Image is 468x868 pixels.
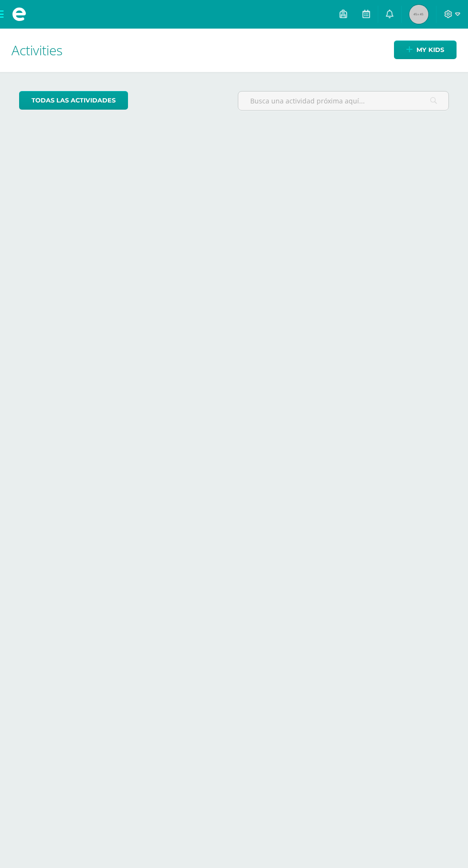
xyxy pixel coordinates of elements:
[409,5,428,24] img: 45x45
[416,41,444,59] span: My kids
[11,29,457,72] h1: Activities
[19,91,128,110] a: todas las Actividades
[394,41,457,59] a: My kids
[238,92,448,110] input: Busca una actividad próxima aquí...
